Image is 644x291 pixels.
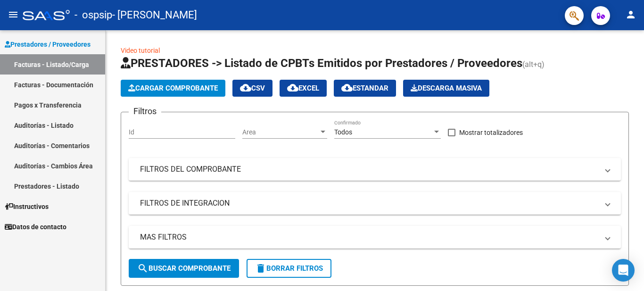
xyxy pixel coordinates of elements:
a: Video tutorial [121,47,160,54]
mat-panel-title: FILTROS DE INTEGRACION [140,198,598,208]
span: Todos [334,128,352,136]
span: EXCEL [287,84,319,92]
button: Borrar Filtros [247,259,331,278]
button: Cargar Comprobante [121,80,225,97]
div: Open Intercom Messenger [612,259,635,282]
span: Datos de contacto [5,222,66,232]
mat-panel-title: MAS FILTROS [140,232,598,242]
span: (alt+q) [522,60,545,69]
span: Descarga Masiva [411,84,482,92]
span: Instructivos [5,201,49,212]
mat-icon: cloud_download [240,82,251,93]
span: - ospsip [74,5,112,25]
button: Estandar [334,80,396,97]
app-download-masive: Descarga masiva de comprobantes (adjuntos) [403,80,489,97]
span: CSV [240,84,265,92]
span: Mostrar totalizadores [459,127,523,138]
span: PRESTADORES -> Listado de CPBTs Emitidos por Prestadores / Proveedores [121,57,522,70]
mat-icon: person [625,9,636,20]
button: EXCEL [280,80,327,97]
mat-panel-title: FILTROS DEL COMPROBANTE [140,164,598,175]
h3: Filtros [129,105,161,118]
span: Area [242,128,319,136]
span: Buscar Comprobante [137,264,231,273]
button: Buscar Comprobante [129,259,239,278]
mat-icon: search [137,263,149,274]
span: - [PERSON_NAME] [112,5,197,25]
mat-icon: cloud_download [341,82,353,93]
span: Estandar [341,84,388,92]
span: Borrar Filtros [255,264,323,273]
span: Prestadores / Proveedores [5,39,91,50]
mat-icon: menu [8,9,19,20]
mat-expansion-panel-header: FILTROS DEL COMPROBANTE [129,158,621,181]
mat-expansion-panel-header: MAS FILTROS [129,226,621,249]
button: Descarga Masiva [403,80,489,97]
mat-expansion-panel-header: FILTROS DE INTEGRACION [129,192,621,215]
button: CSV [232,80,272,97]
mat-icon: delete [255,263,266,274]
span: Cargar Comprobante [128,84,218,92]
mat-icon: cloud_download [287,82,298,93]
